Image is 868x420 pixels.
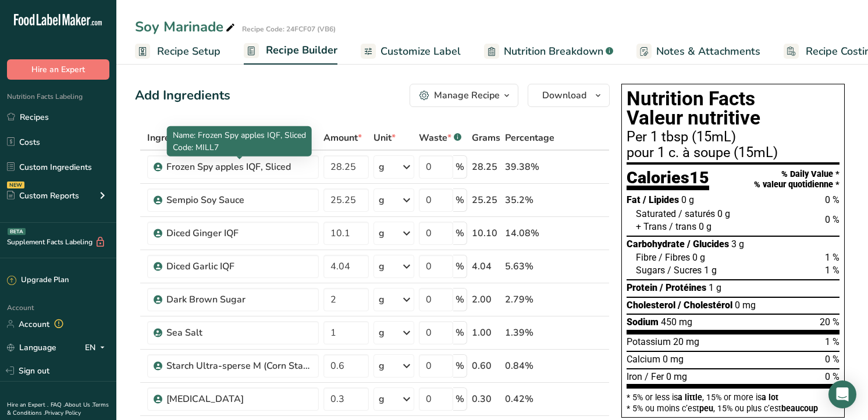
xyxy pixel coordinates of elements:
[656,44,760,59] span: Notes & Attachments
[673,336,699,347] span: 20 mg
[379,293,385,307] div: g
[505,359,554,373] div: 0.84%
[627,89,839,128] h1: Nutrition Facts Valeur nutritive
[379,359,385,373] div: g
[472,226,500,240] div: 10.10
[627,146,839,160] div: pour 1 c. à soupe (15mL)
[380,44,461,59] span: Customize Label
[689,168,709,187] span: 15
[687,239,729,250] span: / Glucides
[266,42,337,58] span: Recipe Builder
[754,169,839,190] div: % Daily Value * % valeur quotidienne *
[505,193,554,207] div: 35.2%
[660,282,706,293] span: / Protéines
[379,160,385,174] div: g
[379,226,385,240] div: g
[166,392,312,406] div: [MEDICAL_DATA]
[627,282,657,293] span: Protein
[373,131,396,145] span: Unit
[7,401,48,409] a: Hire an Expert .
[85,340,109,354] div: EN
[667,265,702,276] span: / Sucres
[484,38,613,65] a: Nutrition Breakdown
[681,194,694,205] span: 0 g
[166,259,312,273] div: Diced Garlic IQF
[505,259,554,273] div: 5.63%
[825,354,839,365] span: 0 %
[636,252,656,263] span: Fibre
[669,221,696,232] span: / trans
[636,38,760,65] a: Notes & Attachments
[7,275,69,286] div: Upgrade Plan
[323,131,362,145] span: Amount
[643,194,679,205] span: / Lipides
[678,300,732,311] span: / Cholestérol
[762,393,778,402] span: a lot
[361,38,461,65] a: Customize Label
[645,371,664,382] span: / Fer
[147,131,196,145] span: Ingredient
[8,228,26,235] div: BETA
[157,44,220,59] span: Recipe Setup
[166,326,312,340] div: Sea Salt
[173,130,306,141] span: Name: Frozen Spy apples IQF, Sliced
[135,38,220,65] a: Recipe Setup
[472,392,500,406] div: 0.30
[731,239,744,250] span: 3 g
[627,354,660,365] span: Calcium
[410,84,518,107] button: Manage Recipe
[825,252,839,263] span: 1 %
[636,208,676,219] span: Saturated
[472,326,500,340] div: 1.00
[542,88,586,102] span: Download
[244,37,337,65] a: Recipe Builder
[627,404,839,412] div: * 5% ou moins c’est , 15% ou plus c’est
[242,24,336,34] div: Recipe Code: 24FCF07 (VB6)
[735,300,756,311] span: 0 mg
[472,259,500,273] div: 4.04
[472,193,500,207] div: 25.25
[135,86,230,105] div: Add Ingredients
[472,131,500,145] span: Grams
[699,221,712,232] span: 0 g
[7,59,109,80] button: Hire an Expert
[472,293,500,307] div: 2.00
[627,169,709,191] div: Calories
[709,282,721,293] span: 1 g
[472,359,500,373] div: 0.60
[699,404,713,413] span: peu
[528,84,610,107] button: Download
[166,359,312,373] div: Starch Ultra-sperse M (Corn Starch)
[825,214,839,225] span: 0 %
[166,293,312,307] div: Dark Brown Sugar
[45,409,81,417] a: Privacy Policy
[627,371,642,382] span: Iron
[505,226,554,240] div: 14.08%
[692,252,705,263] span: 0 g
[659,252,690,263] span: / Fibres
[636,221,667,232] span: + Trans
[51,401,65,409] a: FAQ .
[379,259,385,273] div: g
[379,392,385,406] div: g
[627,130,839,144] div: Per 1 tbsp (15mL)
[666,371,687,382] span: 0 mg
[7,190,79,202] div: Custom Reports
[678,208,715,219] span: / saturés
[505,326,554,340] div: 1.39%
[505,293,554,307] div: 2.79%
[627,316,659,328] span: Sodium
[419,131,461,145] div: Waste
[166,160,312,174] div: Frozen Spy apples IQF, Sliced
[663,354,684,365] span: 0 mg
[135,16,237,37] div: Soy Marinade
[825,194,839,205] span: 0 %
[636,265,665,276] span: Sugars
[505,160,554,174] div: 39.38%
[627,389,839,412] section: * 5% or less is , 15% or more is
[504,44,603,59] span: Nutrition Breakdown
[379,326,385,340] div: g
[627,336,671,347] span: Potassium
[166,226,312,240] div: Diced Ginger IQF
[7,401,109,417] a: Terms & Conditions .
